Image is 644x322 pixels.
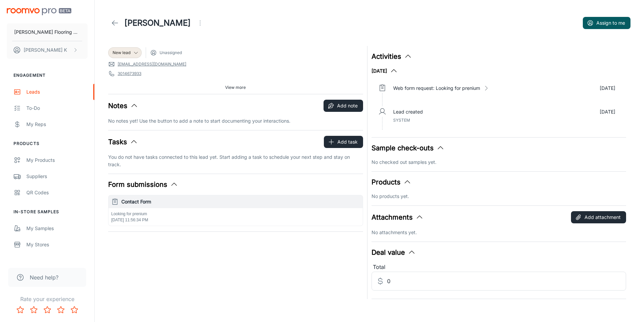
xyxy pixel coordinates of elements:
[108,137,138,147] button: Tasks
[26,225,88,232] div: My Samples
[113,50,130,56] span: New lead
[225,84,246,91] span: View more
[600,84,615,92] p: [DATE]
[387,272,626,291] input: Estimated deal value
[193,16,207,30] button: Open menu
[121,198,360,205] h6: Contact Form
[372,51,412,61] button: Activities
[393,84,480,92] p: Web form request: Looking for prenium
[108,179,178,190] button: Form submissions
[41,303,54,317] button: Rate 3 star
[14,28,80,36] p: [PERSON_NAME] Flooring Center Inc
[372,229,626,236] p: No attachments yet.
[111,218,148,222] span: [DATE] 11:56:34 PM
[27,303,41,317] button: Rate 2 star
[393,118,410,123] span: System
[372,143,445,153] button: Sample check-outs
[393,108,423,116] p: Lead created
[54,303,68,317] button: Rate 4 star
[372,263,626,272] div: Total
[583,17,630,29] button: Assign to me
[26,156,88,164] div: My Products
[124,17,191,29] h1: [PERSON_NAME]
[24,46,67,54] p: [PERSON_NAME] K
[26,189,88,196] div: QR Codes
[26,88,88,96] div: Leads
[108,117,363,125] p: No notes yet! Use the button to add a note to start documenting your interactions.
[372,67,398,75] button: [DATE]
[7,41,88,59] button: [PERSON_NAME] K
[600,108,615,116] p: [DATE]
[7,8,71,15] img: Roomvo PRO Beta
[109,195,363,226] button: Contact FormLooking for prenium[DATE] 11:56:34 PM
[108,153,363,168] p: You do not have tasks connected to this lead yet. Start adding a task to schedule your next step ...
[5,295,89,303] p: Rate your experience
[118,71,141,77] a: 3014673933
[571,211,626,223] button: Add attachment
[118,61,186,67] a: [EMAIL_ADDRESS][DOMAIN_NAME]
[324,136,363,148] button: Add task
[111,211,360,217] p: Looking for prenium
[222,82,248,93] button: View more
[372,158,626,166] p: No checked out samples yet.
[26,104,88,112] div: To-do
[372,212,424,222] button: Attachments
[372,193,626,200] p: No products yet.
[7,23,88,41] button: [PERSON_NAME] Flooring Center Inc
[108,47,142,58] div: New lead
[14,303,27,317] button: Rate 1 star
[372,247,416,257] button: Deal value
[372,177,411,187] button: Products
[30,273,58,281] span: Need help?
[26,173,88,180] div: Suppliers
[108,101,138,111] button: Notes
[160,50,182,56] span: Unassigned
[26,121,88,128] div: My Reps
[324,100,363,112] button: Add note
[26,241,88,248] div: My Stores
[68,303,81,317] button: Rate 5 star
